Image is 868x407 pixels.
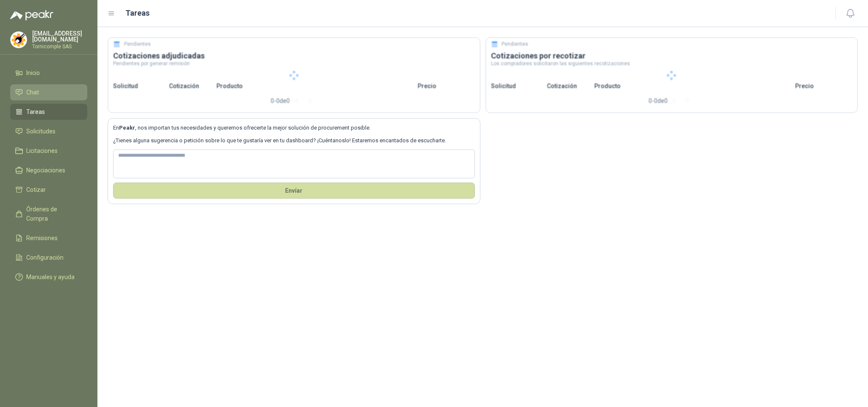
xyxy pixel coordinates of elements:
[26,107,45,116] span: Tareas
[26,272,75,282] span: Manuales y ayuda
[26,68,40,78] span: Inicio
[26,253,64,262] span: Configuración
[11,32,27,48] img: Company Logo
[26,233,58,243] span: Remisiones
[32,30,87,42] p: [EMAIL_ADDRESS][DOMAIN_NAME]
[10,249,87,266] a: Configuración
[113,136,475,145] p: ¿Tienes alguna sugerencia o petición sobre lo que te gustaría ver en tu dashboard? ¡Cuéntanoslo! ...
[10,269,87,285] a: Manuales y ayuda
[26,205,79,223] span: Órdenes de Compra
[26,166,65,175] span: Negociaciones
[10,230,87,246] a: Remisiones
[26,185,46,194] span: Cotizar
[10,65,87,81] a: Inicio
[10,182,87,198] a: Cotizar
[32,44,87,49] p: Tornicomple SAS
[10,84,87,100] a: Chat
[26,146,58,155] span: Licitaciones
[113,124,475,132] p: En , nos importan tus necesidades y queremos ofrecerte la mejor solución de procurement posible.
[26,88,39,97] span: Chat
[10,162,87,178] a: Negociaciones
[125,7,150,19] h1: Tareas
[10,201,87,227] a: Órdenes de Compra
[10,10,53,20] img: Logo peakr
[10,143,87,159] a: Licitaciones
[26,127,55,136] span: Solicitudes
[119,125,135,131] b: Peakr
[10,104,87,120] a: Tareas
[10,123,87,139] a: Solicitudes
[113,183,475,199] button: Envíar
